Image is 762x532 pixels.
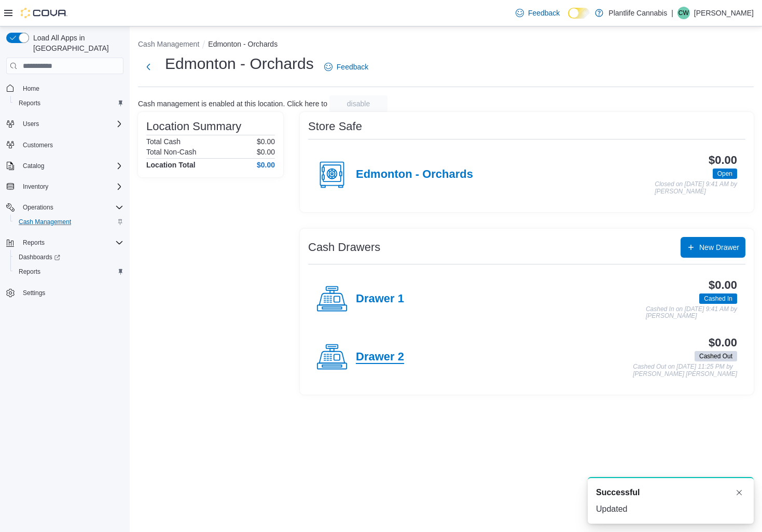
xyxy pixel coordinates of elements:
[138,57,159,77] button: Next
[337,62,368,72] span: Feedback
[19,160,123,172] span: Catalog
[308,120,362,133] h3: Store Safe
[15,251,123,263] span: Dashboards
[23,85,39,93] span: Home
[356,168,473,181] h4: Edmonton - Orchards
[15,216,75,228] a: Cash Management
[717,169,732,178] span: Open
[347,99,370,109] span: disable
[138,100,327,108] p: Cash management is enabled at this location. Click here to
[699,293,737,304] span: Cashed In
[2,179,128,194] button: Inventory
[596,486,640,499] span: Successful
[257,148,275,156] p: $0.00
[671,7,673,19] p: |
[19,160,48,172] button: Catalog
[2,159,128,173] button: Catalog
[596,486,745,499] div: Notification
[23,120,39,128] span: Users
[23,162,44,170] span: Catalog
[678,7,689,19] span: CW
[146,148,197,156] h6: Total Non-Cash
[704,294,732,303] span: Cashed In
[15,216,123,228] span: Cash Management
[19,286,123,299] span: Settings
[19,201,58,214] button: Operations
[257,137,275,146] p: $0.00
[23,203,53,212] span: Operations
[15,265,123,278] span: Reports
[596,503,745,515] div: Updated
[681,237,745,258] button: New Drawer
[257,161,275,169] h4: $0.00
[568,8,590,19] input: Dark Mode
[320,57,372,77] a: Feedback
[10,96,128,110] button: Reports
[2,235,128,250] button: Reports
[19,253,60,261] span: Dashboards
[19,180,52,193] button: Inventory
[15,265,45,278] a: Reports
[208,40,278,48] button: Edmonton - Orchards
[709,279,737,291] h3: $0.00
[138,40,199,48] button: Cash Management
[19,180,123,193] span: Inventory
[19,139,57,151] a: Customers
[19,218,71,226] span: Cash Management
[10,264,128,279] button: Reports
[356,351,404,364] h4: Drawer 2
[19,118,123,130] span: Users
[23,141,53,149] span: Customers
[699,352,732,361] span: Cashed Out
[23,289,45,297] span: Settings
[646,306,737,320] p: Cashed In on [DATE] 9:41 AM by [PERSON_NAME]
[655,181,737,195] p: Closed on [DATE] 9:41 AM by [PERSON_NAME]
[15,97,45,109] a: Reports
[2,80,128,95] button: Home
[19,99,40,107] span: Reports
[6,76,123,327] nav: Complex example
[146,161,196,169] h4: Location Total
[699,242,739,253] span: New Drawer
[19,138,123,151] span: Customers
[23,183,48,191] span: Inventory
[19,201,123,214] span: Operations
[608,7,667,19] p: Plantlife Cannabis
[19,287,49,299] a: Settings
[356,292,404,306] h4: Drawer 1
[23,239,45,247] span: Reports
[329,95,387,112] button: disable
[713,169,737,179] span: Open
[29,33,123,53] span: Load All Apps in [GEOGRAPHIC_DATA]
[138,39,754,51] nav: An example of EuiBreadcrumbs
[146,120,241,133] h3: Location Summary
[10,250,128,264] a: Dashboards
[15,97,123,109] span: Reports
[2,137,128,152] button: Customers
[511,3,564,23] a: Feedback
[19,236,49,249] button: Reports
[709,337,737,349] h3: $0.00
[19,236,123,249] span: Reports
[165,53,314,74] h1: Edmonton - Orchards
[677,7,690,19] div: Chris Wynn
[146,137,181,146] h6: Total Cash
[694,7,754,19] p: [PERSON_NAME]
[2,285,128,300] button: Settings
[2,200,128,215] button: Operations
[709,154,737,166] h3: $0.00
[2,117,128,131] button: Users
[15,251,64,263] a: Dashboards
[528,8,560,18] span: Feedback
[19,81,123,94] span: Home
[10,215,128,229] button: Cash Management
[733,486,745,499] button: Dismiss toast
[308,241,380,254] h3: Cash Drawers
[695,351,737,361] span: Cashed Out
[19,118,43,130] button: Users
[19,82,44,95] a: Home
[21,8,67,18] img: Cova
[19,268,40,276] span: Reports
[633,363,737,377] p: Cashed Out on [DATE] 11:25 PM by [PERSON_NAME] [PERSON_NAME]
